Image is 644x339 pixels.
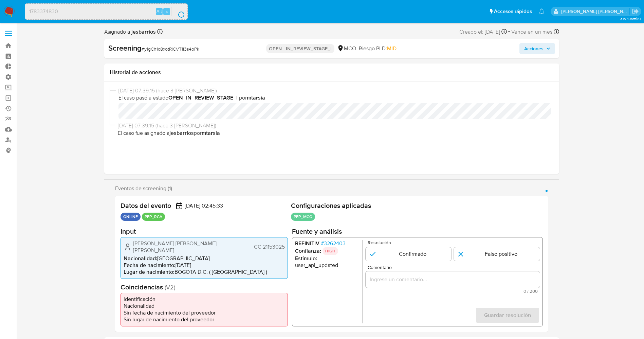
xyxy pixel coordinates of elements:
span: - [508,27,510,36]
a: Salir [632,8,639,15]
div: MCO [337,45,356,52]
span: El caso fue asignado a por [118,129,551,137]
input: Buscar usuario o caso... [25,7,187,16]
span: s [166,8,168,15]
h1: Historial de acciones [110,69,554,76]
b: mtarsia [247,94,265,102]
button: search-icon [171,7,185,16]
span: MID [387,44,397,52]
span: Riesgo PLD: [359,45,397,52]
div: Creado el: [DATE] [459,27,507,36]
button: Acciones [519,43,555,54]
span: Acciones [524,43,544,54]
span: El caso pasó a estado por [118,94,551,102]
a: Notificaciones [539,8,545,14]
span: Accesos rápidos [494,8,532,15]
b: mtarsia [202,129,220,137]
b: jesbarrios [130,28,156,36]
span: Asignado a [104,28,156,36]
b: Screening [108,42,142,53]
span: [DATE] 07:39:15 (hace 3 [PERSON_NAME]) [118,87,551,94]
span: Alt [157,8,162,15]
b: OPEN_IN_REVIEW_STAGE_I [168,94,238,102]
p: OPEN - IN_REVIEW_STAGE_I [266,44,334,53]
span: Vence en un mes [511,28,552,36]
p: jesica.barrios@mercadolibre.com [561,8,630,15]
span: # y1gCh1c8xotRlCVT1I3s4oPk [142,46,199,52]
b: jesbarrios [169,129,194,137]
span: [DATE] 07:39:15 (hace 3 [PERSON_NAME]) [118,122,551,129]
